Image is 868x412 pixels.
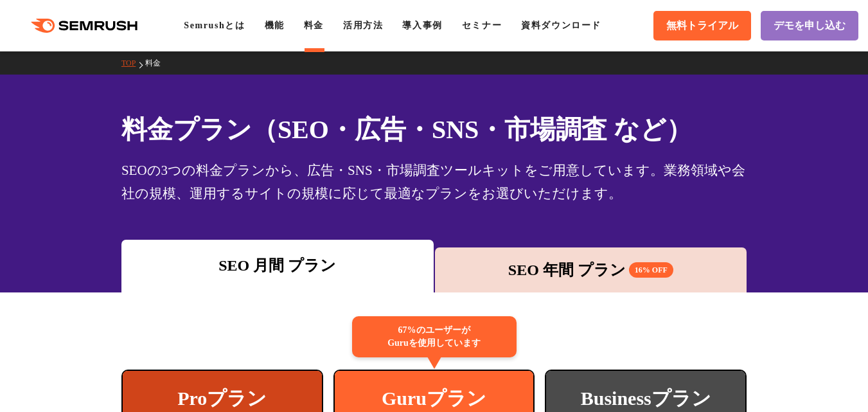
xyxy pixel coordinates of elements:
[121,159,747,205] div: SEOの3つの料金プランから、広告・SNS・市場調査ツールキットをご用意しています。業務領域や会社の規模、運用するサイトの規模に応じて最適なプランをお選びいただけます。
[402,21,442,30] a: 導入事例
[774,19,846,33] span: デモを申し込む
[184,21,245,30] a: Semrushとは
[128,254,427,277] div: SEO 月間 プラン
[145,58,170,67] a: 料金
[441,258,741,282] div: SEO 年間 プラン
[265,21,285,30] a: 機能
[761,11,858,40] a: デモを申し込む
[521,21,601,30] a: 資料ダウンロード
[343,21,383,30] a: 活用方法
[121,58,145,67] a: TOP
[462,21,502,30] a: セミナー
[653,11,751,40] a: 無料トライアル
[304,21,324,30] a: 料金
[121,111,747,148] h1: 料金プラン（SEO・広告・SNS・市場調査 など）
[352,316,517,357] div: 67%のユーザーが Guruを使用しています
[666,19,738,33] span: 無料トライアル
[629,262,673,278] span: 16% OFF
